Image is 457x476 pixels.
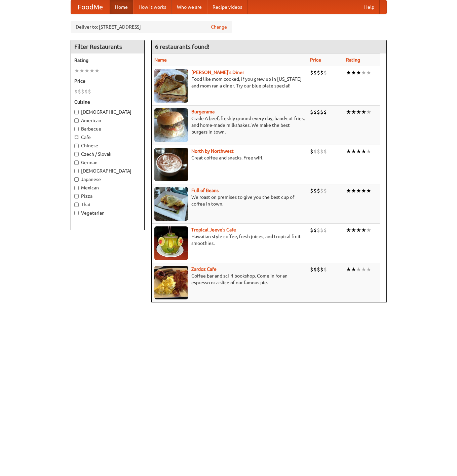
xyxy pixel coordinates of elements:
[81,88,84,95] li: $
[317,108,320,116] li: $
[366,187,371,194] li: ★
[346,266,351,273] li: ★
[74,211,79,215] input: Vegetarian
[346,226,351,234] li: ★
[313,108,317,116] li: $
[356,108,361,116] li: ★
[74,169,79,173] input: [DEMOGRAPHIC_DATA]
[320,226,323,234] li: $
[154,76,305,89] p: Food like mom cooked, if you grew up in [US_STATE] and mom ran a diner. Try our blue plate special!
[74,134,141,141] label: Cafe
[207,0,247,14] a: Recipe videos
[351,226,356,234] li: ★
[320,69,323,76] li: $
[74,135,79,140] input: Cafe
[323,226,327,234] li: $
[71,40,144,53] h4: Filter Restaurants
[74,160,79,165] input: German
[346,108,351,116] li: ★
[74,67,79,74] li: ★
[351,69,356,76] li: ★
[191,70,244,75] b: [PERSON_NAME]'s Diner
[310,187,313,194] li: $
[74,168,141,174] label: [DEMOGRAPHIC_DATA]
[191,266,217,272] b: Zardoz Cafe
[317,69,320,76] li: $
[356,69,361,76] li: ★
[88,88,91,95] li: $
[310,57,321,63] a: Price
[74,118,79,123] input: American
[361,148,366,155] li: ★
[74,99,141,105] h5: Cuisine
[356,266,361,273] li: ★
[351,148,356,155] li: ★
[191,109,215,114] a: Burgerama
[74,176,141,183] label: Japanese
[356,187,361,194] li: ★
[154,187,188,221] img: beans.jpg
[366,108,371,116] li: ★
[323,69,327,76] li: $
[74,177,79,182] input: Japanese
[351,266,356,273] li: ★
[71,21,232,33] div: Deliver to: [STREET_ADDRESS]
[74,110,79,114] input: [DEMOGRAPHIC_DATA]
[71,0,110,14] a: FoodMe
[74,142,141,149] label: Chinese
[313,187,317,194] li: $
[356,226,361,234] li: ★
[361,226,366,234] li: ★
[320,108,323,116] li: $
[366,69,371,76] li: ★
[323,187,327,194] li: $
[313,148,317,155] li: $
[317,187,320,194] li: $
[310,226,313,234] li: $
[317,148,320,155] li: $
[317,226,320,234] li: $
[154,233,305,247] p: Hawaiian style coffee, fresh juices, and tropical fruit smoothies.
[154,115,305,135] p: Grade A beef, freshly ground every day, hand-cut fries, and home-made milkshakes. We make the bes...
[74,144,79,148] input: Chinese
[74,109,141,115] label: [DEMOGRAPHIC_DATA]
[74,117,141,124] label: American
[356,148,361,155] li: ★
[74,186,79,190] input: Mexican
[154,69,188,103] img: sallys.jpg
[94,67,100,74] li: ★
[366,148,371,155] li: ★
[310,266,313,273] li: $
[154,272,305,286] p: Coffee bar and sci-fi bookshop. Come in for an espresso or a slice of our famous pie.
[366,226,371,234] li: ★
[320,148,323,155] li: $
[154,57,167,63] a: Name
[191,188,219,193] b: Full of Beans
[110,0,133,14] a: Home
[74,152,79,156] input: Czech / Slovak
[74,203,79,207] input: Thai
[313,69,317,76] li: $
[155,43,210,50] ng-pluralize: 6 restaurants found!
[74,78,141,84] h5: Price
[191,148,234,154] a: North by Northwest
[154,154,305,161] p: Great coffee and snacks. Free wifi.
[323,266,327,273] li: $
[154,226,188,260] img: jeeves.jpg
[310,148,313,155] li: $
[74,193,141,199] label: Pizza
[154,108,188,142] img: burgerama.jpg
[361,266,366,273] li: ★
[74,88,78,95] li: $
[154,266,188,299] img: zardoz.jpg
[74,159,141,166] label: German
[74,201,141,208] label: Thai
[361,69,366,76] li: ★
[78,88,81,95] li: $
[366,266,371,273] li: ★
[351,187,356,194] li: ★
[191,227,236,232] a: Tropical Jeeve's Cafe
[74,151,141,157] label: Czech / Slovak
